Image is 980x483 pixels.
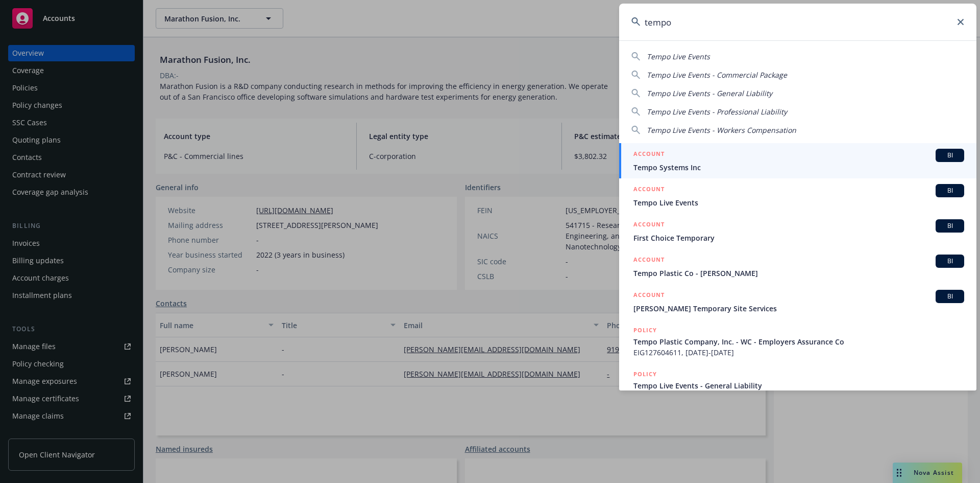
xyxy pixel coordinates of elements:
a: POLICYTempo Plastic Company, Inc. - WC - Employers Assurance CoEIG127604611, [DATE]-[DATE] [619,319,976,363]
a: ACCOUNTBITempo Live Events [619,178,976,214]
h5: POLICY [633,369,657,379]
input: Search... [619,4,976,40]
span: EIG127604611, [DATE]-[DATE] [633,347,964,358]
a: ACCOUNTBIFirst Choice Temporary [619,214,976,249]
h5: ACCOUNT [633,255,665,267]
span: BI [940,292,960,301]
a: ACCOUNTBI[PERSON_NAME] Temporary Site Services [619,284,976,319]
span: Tempo Live Events - Professional Liability [647,107,787,117]
span: Tempo Live Events - General Liability [633,380,964,391]
a: ACCOUNTBITempo Systems Inc [619,143,976,178]
span: Tempo Live Events [647,52,710,61]
span: BI [940,186,960,195]
h5: ACCOUNT [633,184,665,196]
span: BI [940,257,960,266]
h5: ACCOUNT [633,219,665,232]
span: Tempo Live Events - General Liability [647,88,772,98]
span: Tempo Plastic Co - [PERSON_NAME] [633,268,964,279]
h5: POLICY [633,325,657,335]
a: ACCOUNTBITempo Plastic Co - [PERSON_NAME] [619,249,976,284]
span: Tempo Systems Inc [633,162,964,173]
span: BI [940,151,960,160]
h5: ACCOUNT [633,290,665,302]
a: POLICYTempo Live Events - General Liability [619,363,976,407]
span: Tempo Live Events - Workers Compensation [647,125,796,135]
span: First Choice Temporary [633,233,964,243]
span: Tempo Live Events [633,197,964,208]
span: [PERSON_NAME] Temporary Site Services [633,303,964,314]
span: Tempo Live Events - Commercial Package [647,70,787,80]
span: BI [940,221,960,231]
span: Tempo Plastic Company, Inc. - WC - Employers Assurance Co [633,336,964,347]
h5: ACCOUNT [633,149,665,161]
